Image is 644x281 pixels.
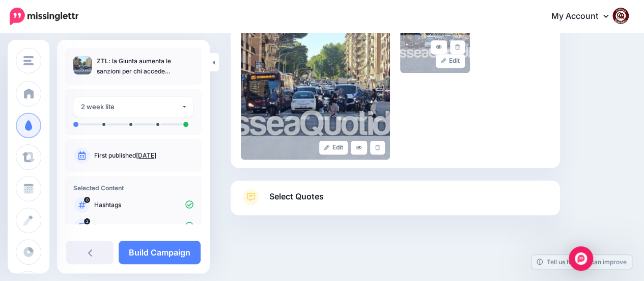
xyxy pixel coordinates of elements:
button: 2 week lite [73,97,193,117]
a: Edit [319,141,348,155]
p: ZTL: la Giunta aumenta le sanzioni per chi accede illegalmente [97,56,193,76]
img: Missinglettr [10,8,78,25]
a: Tell us how we can improve [531,255,632,269]
img: menu.png [23,56,34,65]
img: 90ca2c82c31aa5743d4b77ed97ab1e0b_thumb.jpg [73,56,92,74]
a: Edit [436,54,465,68]
span: 2 [84,218,90,224]
p: First published [94,151,193,160]
a: [DATE] [136,151,156,159]
span: Select Quotes [269,190,324,203]
span: 0 [84,197,90,203]
a: Select Quotes [241,189,550,215]
a: My Account [541,4,629,29]
div: Open Intercom Messenger [569,246,593,271]
p: Hashtags [94,200,193,210]
div: 2 week lite [81,101,181,113]
h4: Selected Content [73,184,193,192]
p: Images [94,222,193,231]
